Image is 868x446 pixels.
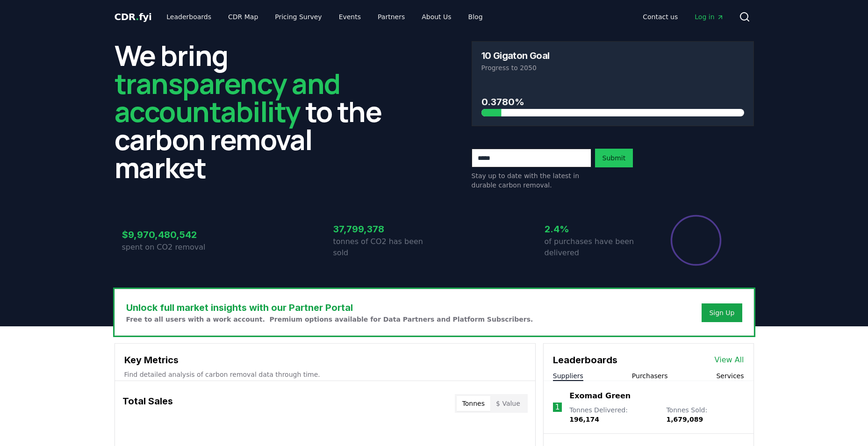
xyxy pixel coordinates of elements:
[126,301,533,315] h3: Unlock full market insights with our Partner Portal
[115,10,152,23] a: CDR.fyi
[666,416,703,423] span: 1,679,089
[333,236,434,259] p: tonnes of CO2 has been sold
[670,214,722,266] div: Percentage of sales delivered
[687,8,731,25] a: Log in
[481,51,550,60] h3: 10 Gigaton Goal
[370,8,412,25] a: Partners
[124,370,526,379] p: Find detailed analysis of carbon removal data through time.
[115,64,340,130] span: transparency and accountability
[595,149,633,167] button: Submit
[333,222,434,236] h3: 37,799,378
[159,8,219,25] a: Leaderboards
[709,308,734,317] a: Sign Up
[159,8,490,25] nav: Main
[136,11,139,22] span: .
[635,8,685,25] a: Contact us
[122,228,223,242] h3: $9,970,480,542
[553,353,617,367] h3: Leaderboards
[569,416,599,423] span: 196,174
[545,222,646,236] h3: 2.4%
[115,41,397,181] h2: We bring to the carbon removal market
[569,405,657,424] p: Tonnes Delivered :
[472,171,591,190] p: Stay up to date with the latest in durable carbon removal.
[555,402,560,413] p: 1
[635,8,731,25] nav: Main
[666,405,744,424] p: Tonnes Sold :
[122,394,173,413] h3: Total Sales
[115,11,152,22] span: CDR fyi
[221,8,265,25] a: CDR Map
[122,242,223,253] p: spent on CO2 removal
[331,8,368,25] a: Events
[545,236,646,259] p: of purchases have been delivered
[490,396,526,411] button: $ Value
[481,95,744,109] h3: 0.3780%
[569,390,631,402] a: Exomad Green
[702,303,742,322] button: Sign Up
[716,371,744,381] button: Services
[695,12,724,22] span: Log in
[715,354,744,366] a: View All
[461,8,490,25] a: Blog
[414,8,459,25] a: About Us
[553,371,583,381] button: Suppliers
[632,371,668,381] button: Purchasers
[457,396,490,411] button: Tonnes
[126,315,533,324] p: Free to all users with a work account. Premium options available for Data Partners and Platform S...
[481,63,744,72] p: Progress to 2050
[124,353,526,367] h3: Key Metrics
[267,8,329,25] a: Pricing Survey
